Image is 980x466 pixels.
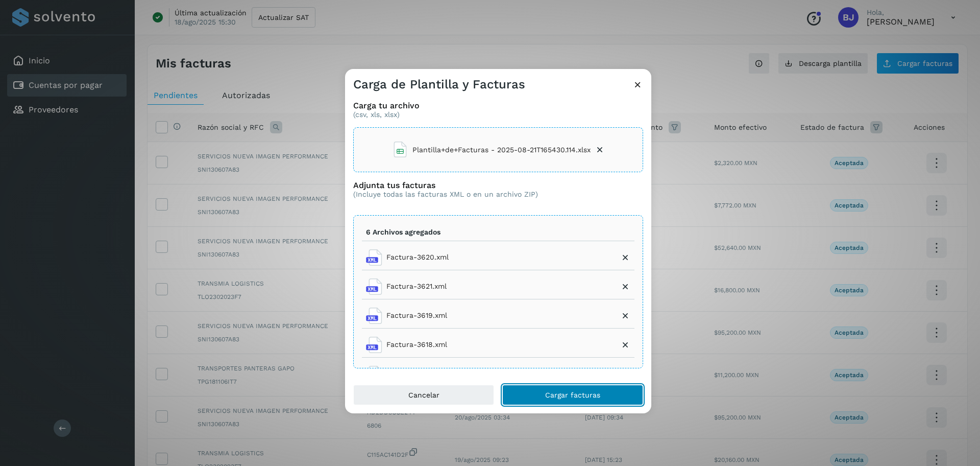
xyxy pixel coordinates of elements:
[353,180,538,190] h3: Adjunta tus facturas
[386,281,447,292] span: Factura-3621.xml
[408,391,439,399] span: Cancelar
[353,385,494,405] button: Cancelar
[386,310,447,321] span: Factura-3619.xml
[353,110,643,119] p: (csv, xls, xlsx)
[366,228,440,237] p: 6 Archivos agregados
[353,77,525,92] h3: Carga de Plantilla y Facturas
[502,385,643,405] button: Cargar facturas
[353,101,643,110] h3: Carga tu archivo
[386,339,447,350] span: Factura-3618.xml
[545,391,600,399] span: Cargar facturas
[353,190,538,199] p: (Incluye todas las facturas XML o en un archivo ZIP)
[386,252,449,263] span: Factura-3620.xml
[412,145,591,155] span: Plantilla+de+Facturas - 2025-08-21T165430.114.xlsx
